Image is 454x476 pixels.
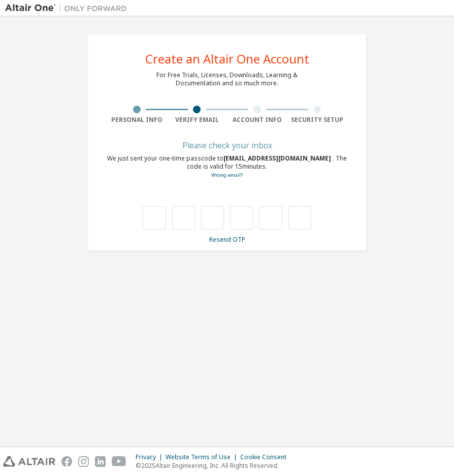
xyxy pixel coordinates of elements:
[5,3,132,13] img: Altair One
[227,116,287,124] div: Account Info
[107,116,167,124] div: Personal Info
[209,235,245,244] a: Resend OTP
[136,453,166,461] div: Privacy
[95,456,106,467] img: linkedin.svg
[78,456,89,467] img: instagram.svg
[112,456,126,467] img: youtube.svg
[211,172,243,178] a: Go back to the registration form
[136,461,293,470] p: © 2025 Altair Engineering, Inc. All Rights Reserved.
[107,154,347,179] div: We just sent your one-time passcode to . The code is valid for 15 minutes.
[156,71,298,87] div: For Free Trials, Licenses, Downloads, Learning & Documentation and so much more.
[287,116,348,124] div: Security Setup
[107,142,347,148] div: Please check your inbox
[61,456,72,467] img: facebook.svg
[223,154,333,163] span: [EMAIL_ADDRESS][DOMAIN_NAME]
[145,53,309,65] div: Create an Altair One Account
[167,116,228,124] div: Verify Email
[166,453,240,461] div: Website Terms of Use
[240,453,293,461] div: Cookie Consent
[3,456,55,467] img: altair_logo.svg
